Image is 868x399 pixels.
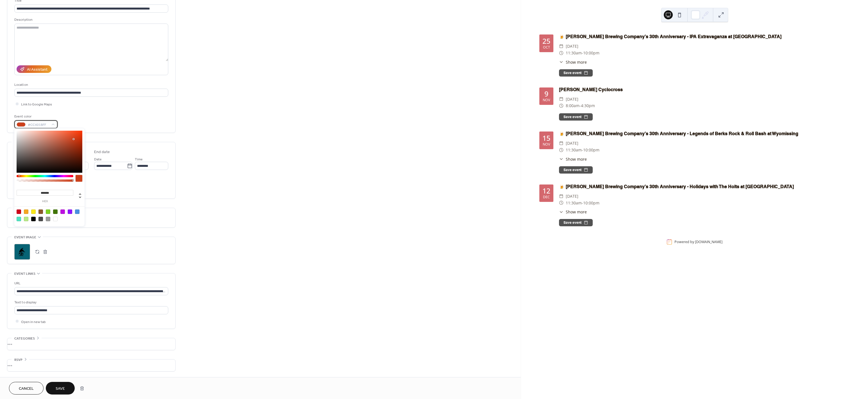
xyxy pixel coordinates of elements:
[695,239,722,244] a: [DOMAIN_NAME]
[14,357,22,363] span: RSVP
[559,113,593,121] button: Save event
[559,86,850,93] div: [PERSON_NAME] Cyclocross
[559,102,563,109] div: ​
[46,217,50,221] div: #9B9B9B
[53,209,58,214] div: #417505
[14,17,167,23] div: Description
[559,43,563,50] div: ​
[559,59,587,65] button: ​Show more
[543,46,550,49] div: Oct
[75,209,79,214] div: #4A90E2
[17,217,21,221] div: #50E3C2
[559,147,563,153] div: ​
[9,382,44,395] button: Cancel
[559,219,593,226] button: Save event
[53,217,58,221] div: #FFFFFF
[14,336,35,342] span: Categories
[580,102,581,109] span: -
[542,187,550,194] div: 12
[21,102,52,107] span: Link to Google Maps
[581,102,595,109] span: 4:30pm
[7,338,175,350] div: •••
[14,280,167,286] div: URL
[566,193,578,200] span: [DATE]
[566,96,578,103] span: [DATE]
[559,156,563,162] div: ​
[38,217,43,221] div: #4A4A4A
[542,38,550,45] div: 25
[544,90,548,97] div: 9
[566,200,582,206] span: 11:30am
[559,33,850,40] div: 🍺 [PERSON_NAME] Brewing Company’s 30th Anniversary - IPA Extravaganza at [GEOGRAPHIC_DATA]
[94,149,110,155] div: End date
[559,140,563,147] div: ​
[21,319,46,325] span: Open in new tab
[94,156,102,162] span: Date
[543,195,550,199] div: Dec
[566,156,587,162] span: Show more
[543,98,550,102] div: Nov
[14,271,35,277] span: Event links
[31,209,36,214] div: #F8E71C
[566,140,578,147] span: [DATE]
[559,183,850,190] div: 🍺 [PERSON_NAME] Brewing Company’s 30th Anniversary - Holidays with The Holts at [GEOGRAPHIC_DATA]
[559,193,563,200] div: ​
[56,386,65,392] span: Save
[559,130,850,137] div: 🍺 [PERSON_NAME] Brewing Company’s 30th Anniversary - Legends of Berks Rock & Roll Bash at Wyomissing
[17,65,51,73] button: AI Assistant
[559,209,563,215] div: ​
[68,209,72,214] div: #9013FE
[38,209,43,214] div: #8B572A
[566,50,582,56] span: 11:30am
[24,217,28,221] div: #B8E986
[27,67,47,73] div: AI Assistant
[19,386,34,392] span: Cancel
[674,239,722,244] div: Powered by
[28,122,49,128] span: #CC401BFF
[566,102,580,109] span: 8:00am
[583,50,599,56] span: 10:00pm
[14,114,56,119] div: Event color
[582,147,583,153] span: -
[17,200,73,203] label: hex
[559,200,563,206] div: ​
[46,209,50,214] div: #7ED321
[559,166,593,174] button: Save event
[566,43,578,50] span: [DATE]
[7,359,175,371] div: •••
[135,156,143,162] span: Time
[566,147,582,153] span: 11:30am
[14,82,167,88] div: Location
[24,209,28,214] div: #F5A623
[583,200,599,206] span: 10:00pm
[60,209,65,214] div: #BD10E0
[543,143,550,146] div: Nov
[566,59,587,65] span: Show more
[559,50,563,56] div: ​
[17,209,21,214] div: #D0021B
[31,217,36,221] div: #000000
[559,59,563,65] div: ​
[582,200,583,206] span: -
[566,209,587,215] span: Show more
[14,299,167,305] div: Text to display
[542,135,550,142] div: 15
[14,234,36,240] span: Event image
[582,50,583,56] span: -
[559,69,593,77] button: Save event
[559,209,587,215] button: ​Show more
[46,382,75,395] button: Save
[583,147,599,153] span: 10:00pm
[559,156,587,162] button: ​Show more
[14,244,30,260] div: ;
[559,96,563,103] div: ​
